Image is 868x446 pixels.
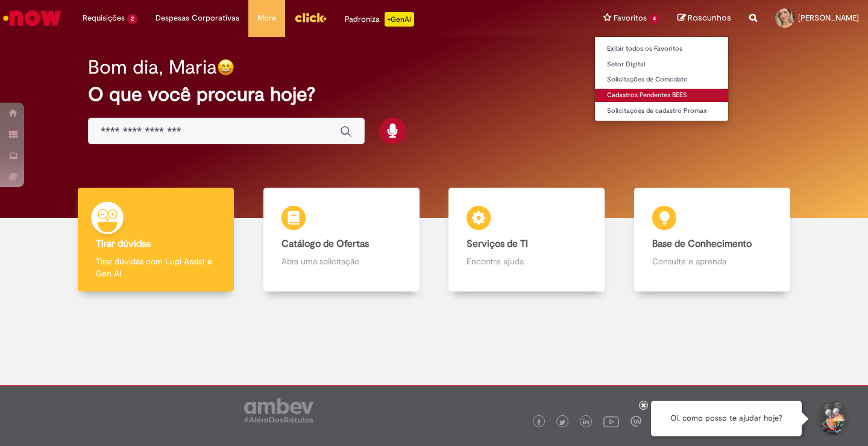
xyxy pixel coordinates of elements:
[156,12,239,24] span: Despesas Corporativas
[595,73,728,86] a: Solicitações de Comodato
[595,104,728,118] a: Solicitações de cadastro Promax
[345,12,414,27] div: Padroniza
[281,255,401,267] p: Abra uma solicitação
[467,255,587,267] p: Encontre ajuda
[249,188,435,292] a: Catálogo de Ofertas Abra uma solicitação
[603,413,619,429] img: logo_footer_youtube.png
[595,58,728,71] a: Setor Digital
[814,401,850,437] button: Iniciar Conversa de Suporte
[559,419,565,425] img: logo_footer_twitter.png
[688,12,731,24] span: Rascunhos
[583,419,589,426] img: logo_footer_linkedin.png
[652,238,752,250] b: Base de Conhecimento
[96,238,151,250] b: Tirar dúvidas
[798,13,859,23] span: [PERSON_NAME]
[127,14,137,24] span: 2
[257,12,276,24] span: More
[83,12,125,24] span: Requisições
[614,12,647,24] span: Favoritos
[594,36,729,121] ul: Favoritos
[620,188,805,292] a: Base de Conhecimento Consulte e aprenda
[678,13,731,24] a: Rascunhos
[595,89,728,102] a: Cadastros Pendentes BEES
[434,188,620,292] a: Serviços de TI Encontre ajuda
[649,14,659,24] span: 4
[63,188,249,292] a: Tirar dúvidas Tirar dúvidas com Lupi Assist e Gen Ai
[595,42,728,56] a: Exibir todos os Favoritos
[385,12,414,27] p: +GenAi
[631,416,641,427] img: logo_footer_workplace.png
[281,238,369,250] b: Catálogo de Ofertas
[651,401,802,436] div: Oi, como posso te ajudar hoje?
[652,255,772,267] p: Consulte e aprenda
[1,6,63,30] img: ServiceNow
[88,84,780,105] h2: O que você procura hoje?
[467,238,528,250] b: Serviços de TI
[294,8,327,27] img: click_logo_yellow_360x200.png
[88,57,217,78] h2: Bom dia, Maria
[536,419,542,425] img: logo_footer_facebook.png
[244,398,313,422] img: logo_footer_ambev_rotulo_gray.png
[96,255,216,279] p: Tirar dúvidas com Lupi Assist e Gen Ai
[217,59,234,76] img: happy-face.png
